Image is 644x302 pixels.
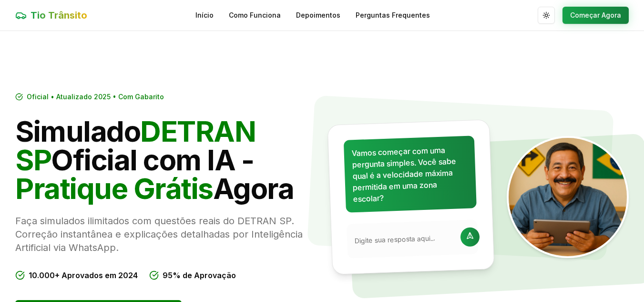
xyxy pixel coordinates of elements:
input: Digite sua resposta aqui... [354,233,455,246]
p: Vamos começar com uma pergunta simples. Você sabe qual é a velocidade máxima permitida em uma zon... [351,144,469,205]
span: Tio Trânsito [31,9,87,22]
span: Oficial • Atualizado 2025 • Com Gabarito [27,92,164,102]
a: Tio Trânsito [15,9,87,22]
span: 10.000+ Aprovados em 2024 [29,270,138,281]
a: Perguntas Frequentes [356,10,430,20]
a: Como Funciona [229,10,281,20]
img: Tio Trânsito [507,136,629,258]
a: Início [195,10,214,20]
a: Depoimentos [296,10,340,20]
button: Começar Agora [562,7,629,24]
span: 95% de Aprovação [163,270,236,281]
span: DETRAN SP [15,114,256,177]
h1: Simulado Oficial com IA - Agora [15,117,315,203]
span: Pratique Grátis [15,171,213,206]
p: Faça simulados ilimitados com questões reais do DETRAN SP. Correção instantânea e explicações det... [15,214,315,254]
